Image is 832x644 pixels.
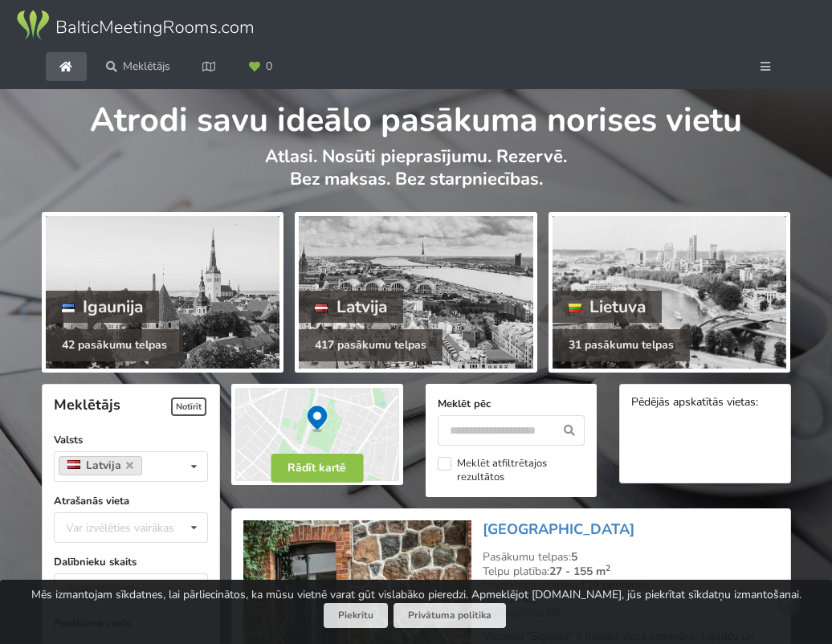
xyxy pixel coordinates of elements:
a: Latvija [59,456,143,475]
a: Igaunija 42 pasākumu telpas [42,212,284,373]
button: Piekrītu [324,603,388,628]
div: 31 pasākumu telpas [553,329,690,361]
a: Privātuma politika [394,603,506,628]
strong: 5 [571,549,577,565]
a: [GEOGRAPHIC_DATA] [483,520,634,539]
div: Latvija [299,291,403,323]
label: Meklēt pēc [438,396,585,412]
div: Var izvēlēties vairākas [62,519,210,537]
label: Valsts [54,432,209,448]
p: Atlasi. Nosūti pieprasījumu. Rezervē. Bez maksas. Bez starpniecības. [42,145,791,207]
label: Atrašanās vieta [54,493,209,509]
div: Igaunija [46,291,160,323]
span: Meklētājs [54,395,120,414]
span: Notīrīt [171,397,206,416]
h1: Atrodi savu ideālo pasākuma norises vietu [42,89,791,141]
div: Telpu platība: [483,565,779,579]
strong: 110 personas [580,577,650,593]
div: Lietuva [553,291,663,323]
span: 0 [266,61,272,72]
strong: 27 - 155 m [549,564,610,579]
sup: 2 [606,562,610,574]
img: Rādīt kartē [231,384,402,485]
div: Maksimālā ietilpība: [483,578,779,593]
div: Pasākumu telpas: [483,550,779,565]
label: Meklēt atfiltrētajos rezultātos [438,457,585,484]
div: Pēdējās apskatītās vietas: [631,396,778,411]
img: Baltic Meeting Rooms [14,9,255,42]
a: Lietuva 31 pasākumu telpas [549,212,791,373]
label: Dalībnieku skaits [54,554,209,570]
a: Latvija 417 pasākumu telpas [295,212,537,373]
button: Rādīt kartē [271,454,363,483]
a: Meklētājs [95,52,181,81]
div: 42 pasākumu telpas [46,329,183,361]
div: 417 pasākumu telpas [299,329,443,361]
